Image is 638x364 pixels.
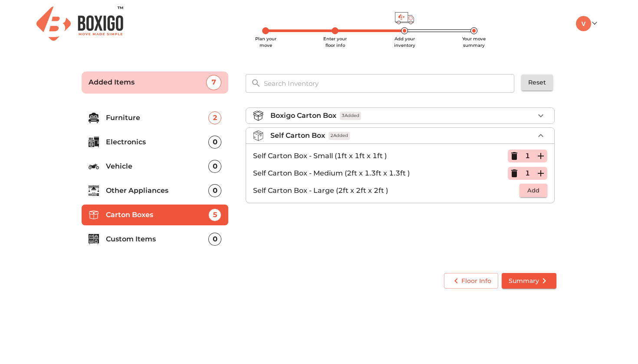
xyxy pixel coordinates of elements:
p: Custom Items [106,234,208,244]
button: Add Item [534,167,547,180]
div: 0 [208,160,221,173]
span: Your move summary [462,36,486,48]
span: Plan your move [255,36,276,48]
p: Vehicle [106,161,208,172]
button: Floor Info [444,273,498,289]
span: Add your inventory [394,36,415,48]
button: Delete Item [508,167,521,180]
p: 1 [525,151,530,161]
img: self_carton_box [253,130,263,141]
p: Self Carton Box - Large (2ft x 2ft x 2ft ) [253,185,520,196]
img: boxigo_carton_box [253,110,263,121]
p: Self Carton Box - Medium (2ft x 1.3ft x 1.3ft ) [253,168,508,179]
div: 0 [208,184,221,197]
div: 5 [208,208,221,221]
p: Other Appliances [106,185,208,196]
div: 2 [208,111,221,124]
div: 0 [208,136,221,149]
button: Delete Item [508,149,521,162]
span: Enter your floor info [323,36,347,48]
div: 7 [206,75,221,90]
span: Summary [509,276,549,286]
input: Search Inventory [259,74,520,93]
p: 1 [525,168,530,179]
p: Self Carton Box - Small (1ft x 1ft x 1ft ) [253,151,508,161]
button: Reset [521,75,553,91]
button: Summary [502,273,556,289]
button: Add [520,184,547,197]
p: Electronics [106,137,208,147]
span: Reset [528,77,546,88]
p: Self Carton Box [270,130,325,141]
img: Boxigo [36,6,123,41]
button: Add Item [534,149,547,162]
span: Floor Info [451,276,491,286]
p: Added Items [89,77,206,88]
span: 2 Added [329,132,350,140]
div: 0 [208,233,221,246]
p: Furniture [106,113,208,123]
p: Carton Boxes [106,210,208,220]
p: Boxigo Carton Box [270,110,336,121]
span: Add [524,185,543,195]
span: 3 Added [340,112,361,120]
